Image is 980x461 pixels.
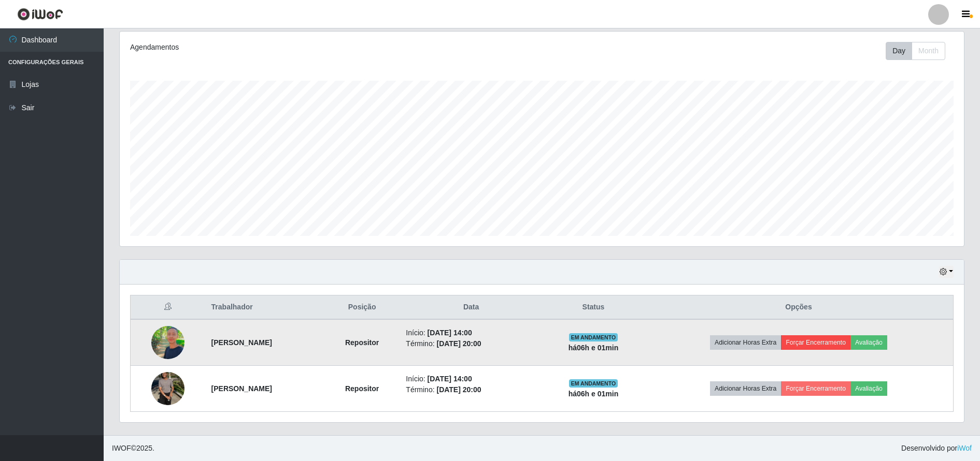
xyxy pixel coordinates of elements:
[324,295,400,320] th: Posição
[211,338,272,347] strong: [PERSON_NAME]
[400,295,543,320] th: Data
[17,8,63,21] img: CoreUI Logo
[569,333,618,341] span: EM ANDAMENTO
[436,385,481,394] time: [DATE] 20:00
[211,384,272,393] strong: [PERSON_NAME]
[957,444,972,452] a: iWof
[406,374,536,384] li: Início:
[886,42,912,60] button: Day
[345,384,379,393] strong: Repositor
[901,443,972,454] span: Desenvolvido por
[130,42,464,53] div: Agendamentos
[886,42,954,60] div: Toolbar with button groups
[428,329,472,337] time: [DATE] 14:00
[569,379,618,388] span: EM ANDAMENTO
[710,335,781,350] button: Adicionar Horas Extra
[644,295,953,320] th: Opções
[569,344,619,352] strong: há 06 h e 01 min
[912,42,945,60] button: Month
[850,381,887,396] button: Avaliação
[781,335,850,350] button: Forçar Encerramento
[781,381,850,396] button: Forçar Encerramento
[345,338,379,347] strong: Repositor
[406,384,536,395] li: Término:
[205,295,324,320] th: Trabalhador
[710,381,781,396] button: Adicionar Horas Extra
[436,339,481,348] time: [DATE] 20:00
[428,375,472,383] time: [DATE] 14:00
[112,444,131,452] span: IWOF
[112,443,154,454] span: © 2025 .
[543,295,644,320] th: Status
[406,328,536,338] li: Início:
[151,313,184,372] img: 1756254229615.jpeg
[406,338,536,349] li: Término:
[850,335,887,350] button: Avaliação
[569,390,619,398] strong: há 06 h e 01 min
[151,366,184,410] img: 1756249235947.jpeg
[886,42,945,60] div: First group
